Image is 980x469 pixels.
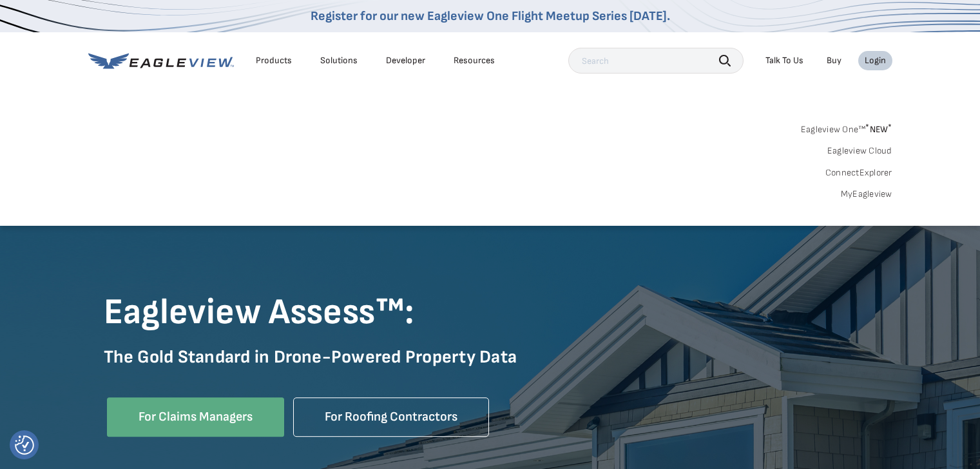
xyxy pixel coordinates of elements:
img: Revisit consent button [15,435,34,455]
button: Consent Preferences [15,435,34,455]
div: Solutions [320,55,358,66]
a: Eagleview One™*NEW* [801,120,892,135]
strong: The Gold Standard in Drone-Powered Property Data [104,346,517,368]
div: Resources [454,55,495,66]
div: Talk To Us [765,55,803,66]
div: Products [256,55,292,66]
h1: Eagleview Assess™: [104,290,877,335]
a: Register for our new Eagleview One Flight Meetup Series [DATE]. [311,8,670,24]
span: NEW [865,124,892,135]
a: Eagleview Cloud [827,145,892,157]
a: MyEagleview [841,188,892,200]
a: Buy [827,55,841,66]
div: Login [865,55,886,66]
input: Search [568,48,744,74]
a: For Claims Managers [107,397,284,437]
a: ConnectExplorer [825,167,892,179]
a: For Roofing Contractors [293,397,489,437]
a: Developer [386,55,425,66]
